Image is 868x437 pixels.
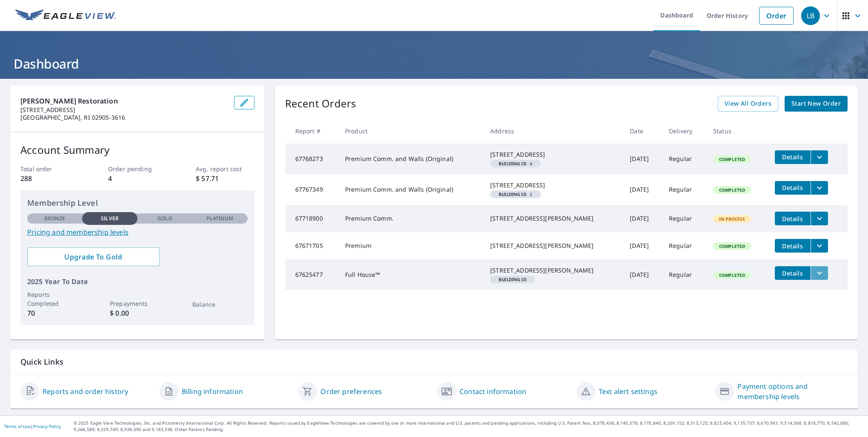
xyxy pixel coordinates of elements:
div: LB [801,6,820,25]
td: [DATE] [623,259,662,290]
button: detailsBtn-67767349 [775,181,811,195]
a: Contact information [460,386,526,397]
span: View All Orders [725,98,771,109]
span: 2 [494,192,537,196]
p: Balance [192,300,247,309]
a: Order [759,7,794,25]
td: Regular [662,174,706,205]
em: Building ID [499,277,526,282]
p: 4 [108,173,166,184]
a: Payment options and membership levels [737,381,848,402]
div: [STREET_ADDRESS][PERSON_NAME] [490,241,616,250]
p: [GEOGRAPHIC_DATA], RI 02905-3616 [20,114,227,121]
button: filesDropdownBtn-67625477 [811,266,828,280]
p: Account Summary [20,142,254,158]
span: Details [780,184,805,192]
td: Premium Comm. and Walls (Original) [338,174,483,205]
th: Status [706,118,768,144]
a: Order preferences [320,386,382,397]
a: Terms of Use [4,423,31,429]
p: Membership Level [27,197,248,209]
div: [STREET_ADDRESS][PERSON_NAME] [490,266,616,275]
a: Privacy Policy [33,423,61,429]
span: Start New Order [791,98,841,109]
a: Start New Order [785,96,848,112]
td: 67718900 [285,205,338,232]
p: Avg. report cost [196,164,254,173]
th: Date [623,118,662,144]
button: filesDropdownBtn-67671705 [811,239,828,253]
button: detailsBtn-67718900 [775,212,811,225]
span: Completed [714,156,750,162]
p: Silver [101,215,119,222]
td: 67671705 [285,232,338,259]
p: 288 [20,173,79,184]
span: Details [780,269,805,277]
button: detailsBtn-67625477 [775,266,811,280]
p: Bronze [44,215,66,222]
button: detailsBtn-67768273 [775,150,811,164]
td: [DATE] [623,144,662,174]
div: [STREET_ADDRESS] [490,150,616,159]
span: Completed [714,272,750,278]
a: Upgrade To Gold [27,247,160,266]
a: View All Orders [718,96,778,112]
p: Prepayments [110,299,165,308]
p: © 2025 Eagle View Technologies, Inc. and Pictometry International Corp. All Rights Reserved. Repo... [74,420,864,433]
p: | [4,424,61,429]
button: detailsBtn-67671705 [775,239,811,253]
a: Text alert settings [599,386,657,397]
span: Completed [714,243,750,249]
th: Address [483,118,623,144]
em: Building ID [499,161,526,166]
td: Regular [662,232,706,259]
p: Reports Completed [27,290,82,308]
td: [DATE] [623,174,662,205]
span: Completed [714,187,750,193]
td: 67768273 [285,144,338,174]
td: [DATE] [623,232,662,259]
a: Reports and order history [43,386,128,397]
td: Regular [662,259,706,290]
p: Total order [20,164,79,173]
td: Full House™ [338,259,483,290]
td: Premium Comm. and Walls (Original) [338,144,483,174]
td: 67767349 [285,174,338,205]
td: Premium [338,232,483,259]
span: Details [780,242,805,250]
td: Regular [662,144,706,174]
button: filesDropdownBtn-67718900 [811,212,828,225]
th: Delivery [662,118,706,144]
td: Premium Comm. [338,205,483,232]
img: EV Logo [15,9,116,22]
p: Gold [157,215,172,222]
p: 70 [27,308,82,318]
p: [PERSON_NAME] Restoration [20,96,227,106]
h1: Dashboard [10,55,858,72]
th: Report # [285,118,338,144]
p: Order pending [108,164,166,173]
button: filesDropdownBtn-67768273 [811,150,828,164]
p: 2025 Year To Date [27,276,248,287]
div: [STREET_ADDRESS] [490,181,616,190]
span: Details [780,153,805,161]
p: [STREET_ADDRESS] [20,106,227,114]
p: $ 57.71 [196,173,254,184]
td: Regular [662,205,706,232]
th: Product [338,118,483,144]
p: Recent Orders [285,96,357,112]
em: Building ID [499,192,526,196]
span: Details [780,215,805,223]
td: 67625477 [285,259,338,290]
a: Billing information [182,386,243,397]
span: In Process [714,216,751,222]
span: 4 [494,161,537,166]
p: Platinum [206,215,233,222]
p: Quick Links [20,356,848,367]
a: Pricing and membership levels [27,227,248,237]
td: [DATE] [623,205,662,232]
div: [STREET_ADDRESS][PERSON_NAME] [490,214,616,223]
span: Upgrade To Gold [34,252,153,262]
p: $ 0.00 [110,308,165,318]
button: filesDropdownBtn-67767349 [811,181,828,195]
